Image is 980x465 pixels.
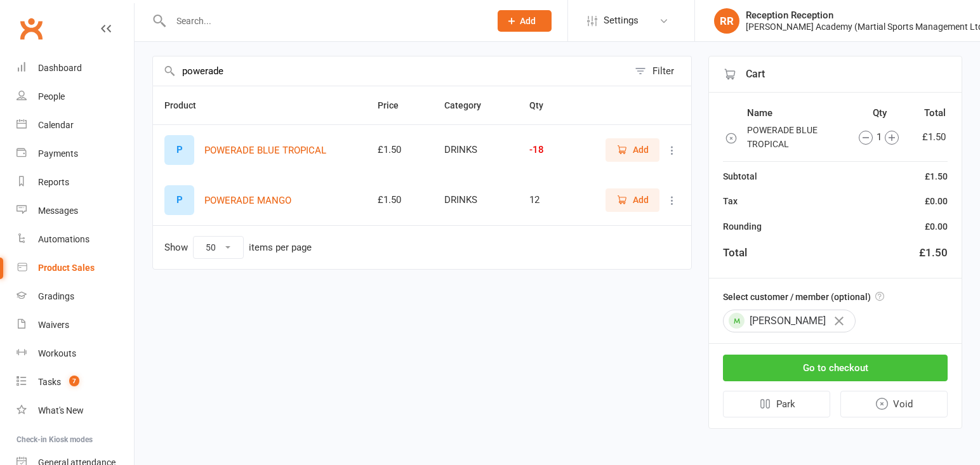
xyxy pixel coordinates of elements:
[444,195,507,206] div: DRINKS
[498,10,552,32] button: Add
[38,120,74,130] div: Calendar
[529,195,565,206] div: 12
[606,138,659,161] button: Add
[167,12,481,30] input: Search...
[723,355,948,381] button: Go to checkout
[847,105,913,121] th: Qty
[723,244,747,261] div: Total
[628,56,691,86] button: Filter
[529,98,557,113] button: Qty
[249,242,312,253] div: items per page
[164,185,194,215] div: P
[17,140,134,168] a: Payments
[914,122,946,152] td: £1.50
[723,194,738,208] div: Tax
[723,219,762,233] div: Rounding
[847,129,910,145] div: 1
[723,310,856,332] div: [PERSON_NAME]
[38,234,89,244] div: Automations
[652,63,674,79] div: Filter
[164,135,194,165] div: P
[38,263,95,273] div: Product Sales
[17,368,134,396] a: Tasks 7
[378,145,421,155] div: £1.50
[378,98,413,113] button: Price
[520,16,536,26] span: Add
[164,98,210,113] button: Product
[529,100,557,110] span: Qty
[444,98,495,113] button: Category
[17,82,134,111] a: People
[17,54,134,82] a: Dashboard
[17,254,134,282] a: Product Sales
[17,197,134,225] a: Messages
[444,100,495,110] span: Category
[606,188,659,211] button: Add
[746,105,845,121] th: Name
[714,8,739,34] div: RR
[633,143,649,157] span: Add
[38,206,78,216] div: Messages
[69,376,79,386] span: 7
[746,122,845,152] td: POWERADE BLUE TROPICAL
[925,194,948,208] div: £0.00
[17,111,134,140] a: Calendar
[17,396,134,425] a: What's New
[38,177,69,187] div: Reports
[17,282,134,311] a: Gradings
[378,100,413,110] span: Price
[15,13,47,44] a: Clubworx
[604,6,639,35] span: Settings
[378,195,421,206] div: £1.50
[164,236,312,259] div: Show
[38,348,76,358] div: Workouts
[17,339,134,368] a: Workouts
[38,291,74,301] div: Gradings
[17,168,134,197] a: Reports
[919,244,948,261] div: £1.50
[840,391,948,417] button: Void
[17,311,134,339] a: Waivers
[38,148,78,159] div: Payments
[529,145,565,155] div: -18
[153,56,628,86] input: Search products by name, or scan product code
[723,290,884,304] label: Select customer / member (optional)
[38,377,61,387] div: Tasks
[204,143,326,158] button: POWERADE BLUE TROPICAL
[17,225,134,254] a: Automations
[38,91,65,102] div: People
[709,56,962,93] div: Cart
[204,193,291,208] button: POWERADE MANGO
[914,105,946,121] th: Total
[38,320,69,330] div: Waivers
[38,405,84,416] div: What's New
[723,391,830,417] button: Park
[723,169,757,183] div: Subtotal
[925,169,948,183] div: £1.50
[925,219,948,233] div: £0.00
[444,145,507,155] div: DRINKS
[164,100,210,110] span: Product
[633,193,649,207] span: Add
[38,63,82,73] div: Dashboard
